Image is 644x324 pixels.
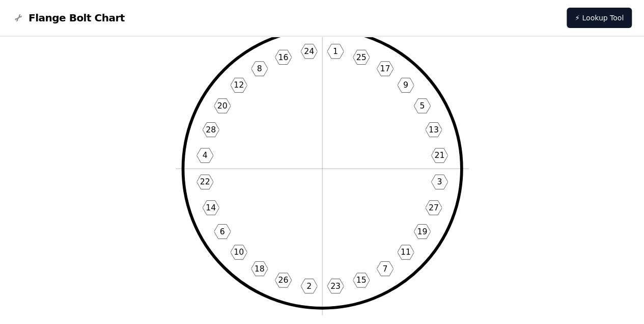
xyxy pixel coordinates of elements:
a: Flange Bolt Chart LogoFlange Bolt Chart [12,11,125,25]
a: ⚡ Lookup Tool [567,8,632,28]
text: 13 [428,125,438,134]
text: 2 [306,281,312,291]
text: 21 [434,150,444,160]
text: 28 [206,125,216,134]
text: 10 [234,247,244,257]
text: 1 [332,46,338,56]
text: 3 [437,177,442,186]
text: 9 [403,80,408,90]
text: 24 [304,46,314,56]
text: 17 [380,64,390,73]
text: 14 [206,203,216,212]
text: 22 [200,177,210,186]
text: 15 [356,275,366,285]
text: 25 [356,52,366,62]
text: 5 [419,101,425,111]
text: 4 [202,150,207,160]
text: 20 [217,101,227,111]
span: Flange Bolt Chart [29,11,125,25]
text: 12 [234,80,244,90]
text: 27 [428,203,438,212]
text: 16 [278,52,288,62]
img: Flange Bolt Chart Logo [12,12,24,24]
text: 7 [382,263,387,273]
text: 6 [219,227,225,236]
text: 8 [257,64,262,73]
text: 18 [254,263,264,273]
text: 26 [278,275,288,285]
text: 11 [400,247,410,257]
text: 23 [330,281,340,291]
text: 19 [417,227,427,236]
